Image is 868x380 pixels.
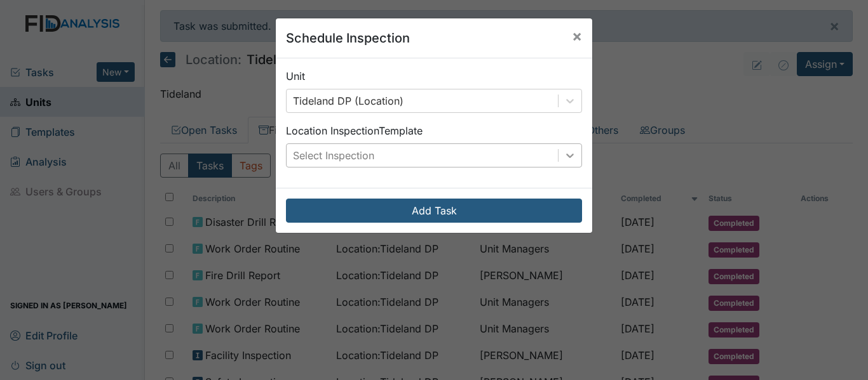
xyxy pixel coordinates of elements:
label: Unit [286,69,305,84]
span: × [572,27,582,45]
h5: Schedule Inspection [286,29,410,48]
button: Close [562,18,592,54]
div: Tideland DP (Location) [293,93,403,108]
button: Add Task [286,199,582,223]
div: Select Inspection [293,148,374,163]
label: Location Inspection Template [286,123,423,138]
